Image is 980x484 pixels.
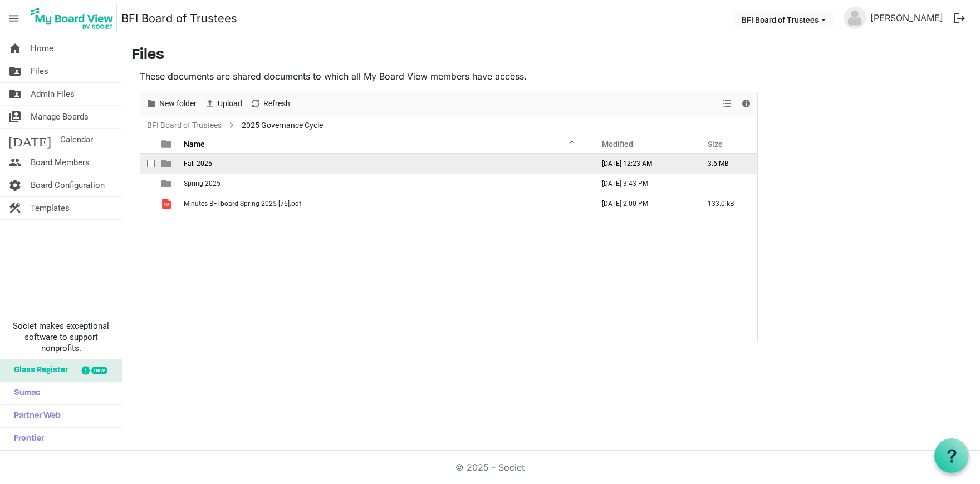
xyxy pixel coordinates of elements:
[262,97,291,111] span: Refresh
[142,92,200,116] div: New folder
[696,194,757,214] td: 133.0 kB is template cell column header Size
[844,7,866,29] img: no-profile-picture.svg
[140,194,155,214] td: checkbox
[948,7,971,30] button: logout
[140,70,758,83] p: These documents are shared documents to which all My Board View members have access.
[217,97,243,111] span: Upload
[91,367,107,374] div: new
[8,151,22,174] span: people
[696,174,757,194] td: is template cell column header Size
[184,160,212,167] span: Fall 2025
[590,154,696,174] td: September 21, 2025 12:23 AM column header Modified
[8,37,22,60] span: home
[131,46,971,65] h3: Files
[31,37,53,60] span: Home
[737,92,756,116] div: Details
[8,359,68,382] span: Glass Register
[184,140,205,149] span: Name
[8,83,22,105] span: folder_shared
[720,97,733,111] button: View dropdownbutton
[8,405,61,427] span: Partner Web
[8,428,44,450] span: Frontier
[8,129,51,151] span: [DATE]
[8,197,22,219] span: construction
[27,4,117,32] img: My Board View Logo
[248,97,292,111] button: Refresh
[31,151,90,174] span: Board Members
[239,118,325,132] span: 2025 Governance Cycle
[31,174,105,196] span: Board Configuration
[60,129,93,151] span: Calendar
[734,12,833,27] button: BFI Board of Trustees dropdownbutton
[3,8,24,29] span: menu
[27,4,121,32] a: My Board View Logo
[144,97,199,111] button: New folder
[180,194,590,214] td: Minutes BFI board Spring 2025 [75].pdf is template cell column header Name
[31,83,75,105] span: Admin Files
[31,106,89,128] span: Manage Boards
[200,92,246,116] div: Upload
[718,92,737,116] div: View
[590,194,696,214] td: September 19, 2025 2:00 PM column header Modified
[140,174,155,194] td: checkbox
[455,462,525,473] a: © 2025 - Societ
[184,180,220,187] span: Spring 2025
[180,174,590,194] td: Spring 2025 is template cell column header Name
[203,97,244,111] button: Upload
[121,7,237,29] a: BFI Board of Trustees
[31,60,48,82] span: Files
[590,174,696,194] td: September 12, 2025 3:43 PM column header Modified
[8,60,22,82] span: folder_shared
[866,7,948,29] a: [PERSON_NAME]
[145,118,224,132] a: BFI Board of Trustees
[708,140,723,149] span: Size
[155,174,180,194] td: is template cell column header type
[246,92,294,116] div: Refresh
[602,140,633,149] span: Modified
[184,200,301,208] span: Minutes BFI board Spring 2025 [75].pdf
[155,194,180,214] td: is template cell column header type
[158,97,198,111] span: New folder
[8,174,22,196] span: settings
[739,97,754,111] button: Details
[8,382,40,404] span: Sumac
[696,154,757,174] td: 3.6 MB is template cell column header Size
[5,320,117,354] span: Societ makes exceptional software to support nonprofits.
[31,197,70,219] span: Templates
[180,154,590,174] td: Fall 2025 is template cell column header Name
[140,154,155,174] td: checkbox
[8,106,22,128] span: switch_account
[155,154,180,174] td: is template cell column header type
